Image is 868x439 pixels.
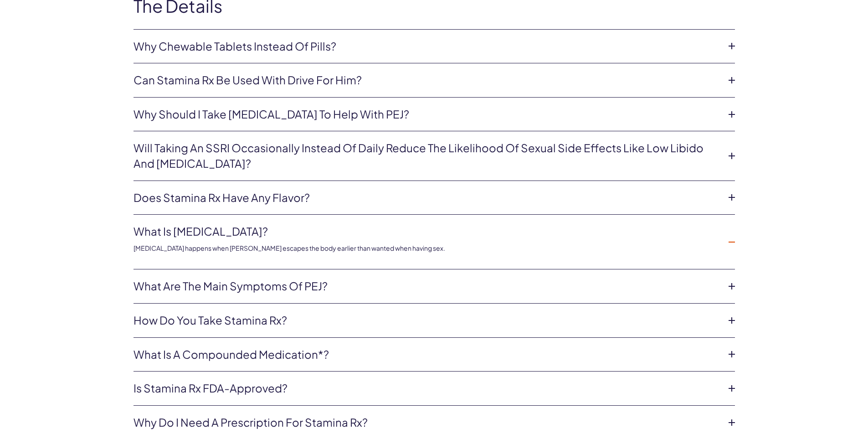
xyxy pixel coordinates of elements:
a: Why do I need a prescription for Stamina Rx? [134,415,720,430]
span: [MEDICAL_DATA] happens when [PERSON_NAME] escapes the body earlier than wanted when having sex. [134,244,445,252]
a: Does Stamina Rx have any flavor? [134,190,720,206]
a: What are the main symptoms of PEJ? [134,279,720,294]
a: Will taking an SSRI occasionally instead of daily reduce the likelihood of sexual side effects li... [134,140,720,171]
a: How do you take Stamina Rx? [134,313,720,328]
a: Why chewable tablets instead of pills? [134,39,720,54]
a: What is [MEDICAL_DATA]? [134,224,720,239]
a: Can Stamina Rx be used with Drive for Him? [134,72,720,88]
a: Why should I take [MEDICAL_DATA] to help with PEJ? [134,107,720,122]
a: Is Stamina Rx FDA-approved? [134,381,720,396]
a: What is a compounded medication*? [134,347,720,362]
